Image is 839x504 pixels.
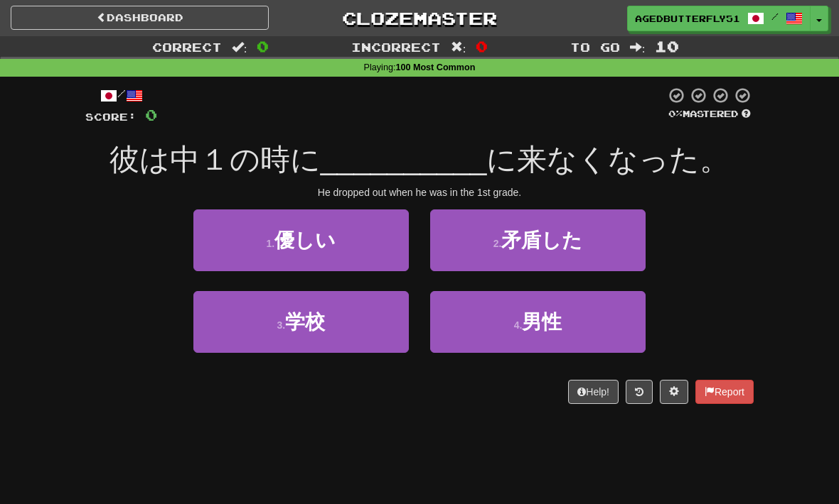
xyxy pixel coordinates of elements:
span: 矛盾した [501,229,582,251]
span: Score: [85,111,137,123]
span: Correct [152,40,222,54]
small: 1 . [266,238,274,249]
button: Help! [568,380,619,404]
span: 0 [257,38,269,55]
span: 男性 [522,311,562,333]
button: 2.矛盾した [430,209,646,271]
span: 0 % [668,108,683,119]
span: / [771,11,779,21]
small: 2 . [493,238,502,249]
small: 4 . [514,319,523,331]
span: に来なくなった。 [486,143,730,176]
span: 学校 [285,311,325,333]
a: AgedButterfly5191 / [627,6,811,31]
span: To go [570,40,620,54]
span: 10 [655,38,679,55]
small: 3 . [277,319,285,331]
div: Mastered [666,108,754,121]
button: Report [695,380,754,404]
span: : [630,41,646,53]
a: Dashboard [11,6,269,30]
span: 0 [476,38,488,55]
span: AgedButterfly5191 [635,12,740,25]
div: / [85,87,157,104]
span: : [232,41,247,53]
button: Round history (alt+y) [626,380,653,404]
button: 4.男性 [430,291,646,353]
span: : [451,41,466,53]
button: 3.学校 [193,291,409,353]
span: __________ [321,143,487,176]
strong: 100 Most Common [395,62,475,72]
span: Incorrect [351,40,441,54]
span: 彼は中１の時に [109,143,321,176]
a: Clozemaster [290,6,548,31]
button: 1.優しい [193,209,409,271]
span: 0 [145,106,157,124]
div: He dropped out when he was in the 1st grade. [85,185,754,199]
span: 優しい [274,229,336,251]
